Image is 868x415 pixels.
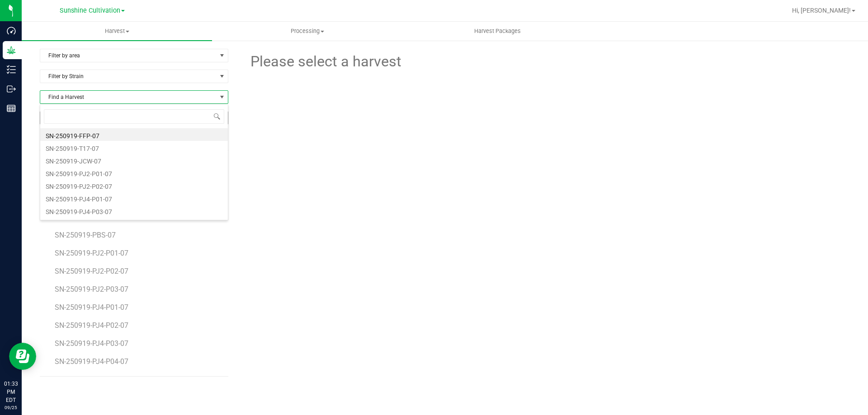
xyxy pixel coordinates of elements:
[55,285,128,294] span: SN-250919-PJ2-P03-07
[402,22,593,41] a: Harvest Packages
[22,27,212,35] span: Harvest
[7,84,16,93] inline-svg: Outbound
[212,27,402,35] span: Processing
[60,7,120,14] span: Sunshine Cultivation
[55,357,128,366] span: SN-250919-PJ4-P04-07
[7,46,16,55] inline-svg: Grow
[217,49,228,62] span: select
[212,22,402,41] a: Processing
[4,380,18,404] p: 01:33 PM EDT
[55,303,128,312] span: SN-250919-PJ4-P01-07
[55,321,128,330] span: SN-250919-PJ4-P02-07
[7,26,16,35] inline-svg: Dashboard
[7,65,16,74] inline-svg: Inventory
[55,267,128,275] span: SN-250919-PJ2-P02-07
[55,249,128,257] span: SN-250919-PJ2-P01-07
[9,343,36,370] iframe: Resource center
[40,49,217,62] span: Filter by area
[40,70,217,83] span: Filter by Strain
[249,51,401,73] span: Please select a harvest
[55,339,128,348] span: SN-250919-PJ4-P03-07
[55,231,116,239] span: SN-250919-PBS-07
[7,104,16,113] inline-svg: Reports
[40,91,217,103] span: Find a Harvest
[55,375,128,384] span: SN-250919-PJ4-P05-07
[22,22,212,41] a: Harvest
[792,7,851,14] span: Hi, [PERSON_NAME]!
[462,27,533,35] span: Harvest Packages
[4,404,18,411] p: 09/25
